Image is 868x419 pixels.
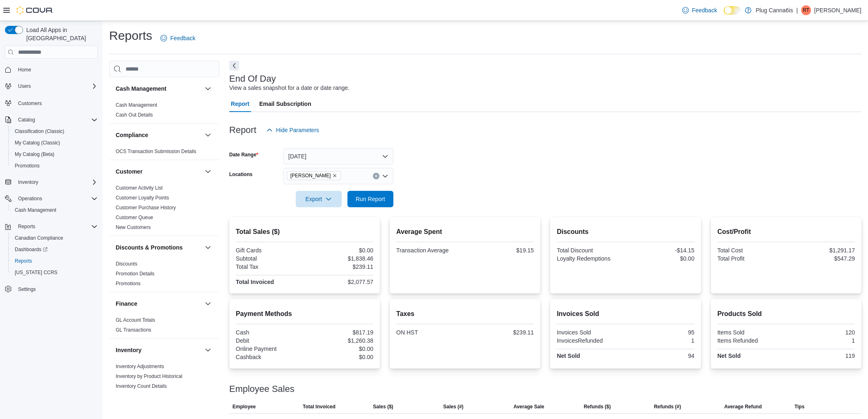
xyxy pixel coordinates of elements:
span: My Catalog (Beta) [15,151,55,158]
span: Promotions [15,163,40,169]
div: 94 [627,353,694,359]
button: Promotions [8,160,101,172]
span: Washington CCRS [11,268,98,277]
button: Cash Management [203,84,213,94]
h2: Products Sold [717,309,855,319]
span: Dashboards [15,246,48,253]
span: Cash Out Details [116,112,153,118]
h3: Report [229,125,256,135]
h3: Compliance [116,131,148,139]
h3: Customer [116,167,142,176]
div: -$14.15 [627,247,694,254]
p: Plug Canna6is [756,5,793,15]
span: Promotions [116,280,141,287]
nav: Complex example [5,60,98,316]
button: Inventory [2,176,101,188]
button: [US_STATE] CCRS [8,267,101,278]
a: Feedback [679,2,720,18]
span: Cash Management [15,207,56,213]
span: Operations [18,195,42,202]
h3: Discounts & Promotions [116,243,183,252]
span: Feedback [692,6,717,14]
strong: Net Sold [557,353,580,359]
span: Operations [15,194,98,204]
a: Home [15,65,34,75]
span: My Catalog (Beta) [11,149,98,159]
div: Cashback [236,354,303,360]
a: Cash Management [11,205,59,215]
div: Total Cost [717,247,785,254]
p: | [796,5,798,15]
div: $1,838.46 [306,255,373,262]
h2: Total Sales ($) [236,227,373,237]
div: Invoices Sold [557,329,624,336]
span: Tips [795,403,804,410]
button: Inventory [116,346,201,354]
span: Canadian Compliance [11,233,98,243]
div: $817.19 [306,329,373,336]
h3: Inventory [116,346,142,354]
span: Catalog [15,115,98,125]
button: Inventory [15,177,41,187]
button: Open list of options [382,173,388,179]
button: Catalog [2,114,101,126]
a: Customer Purchase History [116,205,176,211]
span: Classification (Classic) [11,126,98,136]
div: Items Refunded [717,337,785,344]
button: Reports [2,221,101,232]
span: Load All Apps in [GEOGRAPHIC_DATA] [23,26,98,42]
button: Cash Management [8,204,101,216]
span: Hide Parameters [276,126,319,134]
button: Run Report [347,191,393,207]
div: $239.11 [467,329,534,336]
div: Transaction Average [396,247,464,254]
span: Settings [18,286,36,293]
h3: Employee Sales [229,384,295,394]
h3: Cash Management [116,85,167,93]
span: Users [15,81,98,91]
div: Cash Management [109,100,219,123]
button: Reports [15,222,39,231]
button: Canadian Compliance [8,232,101,244]
a: Promotion Details [116,271,155,277]
div: Online Payment [236,346,303,352]
span: Discounts [116,261,137,267]
a: Feedback [157,30,199,46]
div: $2,077.57 [306,279,373,285]
button: Cash Management [116,85,201,93]
div: Customer [109,183,219,236]
div: Gift Cards [236,247,303,254]
span: Canadian Compliance [15,235,63,241]
strong: Total Invoiced [236,279,274,285]
span: Average Sale [514,403,544,410]
h3: Finance [116,300,137,308]
a: Customers [15,98,45,108]
a: Inventory Adjustments [116,364,164,369]
span: New Customers [116,224,151,231]
h2: Discounts [557,227,694,237]
button: Compliance [203,130,213,140]
div: Total Tax [236,263,303,270]
span: Cash Management [11,205,98,215]
div: 95 [627,329,694,336]
span: Classification (Classic) [15,128,64,135]
a: Classification (Classic) [11,126,68,136]
a: Customer Loyalty Points [116,195,169,201]
h2: Average Spent [396,227,534,237]
div: 1 [627,337,694,344]
h2: Taxes [396,309,534,319]
a: Promotions [116,281,141,286]
button: [DATE] [283,148,393,165]
button: Operations [2,193,101,204]
div: Total Profit [717,255,785,262]
a: Discounts [116,261,137,267]
button: Users [15,81,34,91]
a: Cash Management [116,102,157,108]
div: $0.00 [306,346,373,352]
button: Catalog [15,115,38,125]
span: Average Refund [724,403,762,410]
a: Inventory by Product Historical [116,373,183,379]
